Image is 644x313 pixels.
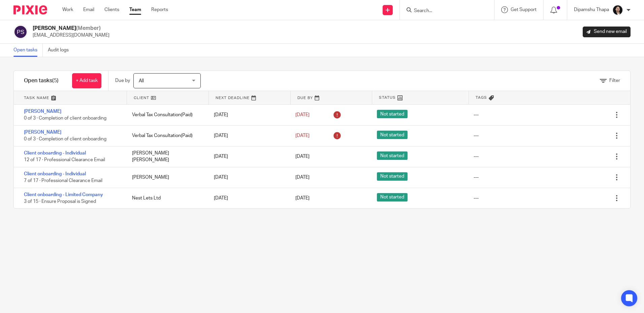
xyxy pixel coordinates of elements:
a: Open tasks [13,44,43,57]
span: Filter [609,78,620,83]
p: Due by [115,77,130,84]
a: Clients [104,6,119,13]
div: [DATE] [207,150,289,163]
span: Not started [377,151,408,160]
span: Get Support [511,7,537,12]
span: 7 of 17 · Professional Clearance Email [24,178,102,183]
div: [DATE] [207,108,289,122]
a: Client onboarding - Limited Company [24,192,103,197]
h1: Open tasks [24,77,59,84]
img: svg%3E [13,25,28,39]
span: All [139,79,144,83]
span: Status [379,95,396,100]
span: 3 of 15 · Ensure Proposal is Signed [24,199,96,204]
p: [EMAIL_ADDRESS][DOMAIN_NAME] [33,32,109,39]
a: Team [129,6,141,13]
div: [DATE] [207,129,289,142]
div: [DATE] [207,191,289,205]
span: [DATE] [295,196,310,200]
span: (5) [52,78,59,83]
div: Nest Lets Ltd [125,191,207,205]
div: --- [474,111,479,118]
div: Verbal Tax Consultation(Paid) [125,129,207,142]
span: 12 of 17 · Professional Clearance Email [24,158,105,162]
span: Not started [377,193,408,202]
span: (Member) [76,26,101,31]
span: Not started [377,131,408,139]
span: [DATE] [295,133,310,138]
a: + Add task [72,73,101,88]
a: Work [62,6,73,13]
div: [PERSON_NAME] [125,171,207,184]
a: [PERSON_NAME] [24,109,61,114]
h2: [PERSON_NAME] [33,25,109,32]
div: --- [474,174,479,181]
input: Search [413,8,474,14]
span: [DATE] [295,154,310,159]
span: 0 of 3 · Completion of client onboarding [24,116,106,121]
a: Email [83,6,94,13]
a: Send new email [583,27,631,37]
img: Pixie [13,5,47,14]
a: Client onboarding - Individual [24,151,86,155]
span: Not started [377,172,408,181]
div: [DATE] [207,171,289,184]
span: [DATE] [295,175,310,180]
a: Reports [151,6,168,13]
div: Verbal Tax Consultation(Paid) [125,108,207,122]
div: [PERSON_NAME] [PERSON_NAME] [125,146,207,167]
a: Client onboarding - Individual [24,172,86,176]
div: --- [474,132,479,139]
div: --- [474,195,479,202]
span: Not started [377,110,408,118]
p: Dipamshu Thapa [574,6,609,13]
span: [DATE] [295,113,310,117]
img: Dipamshu2.jpg [612,5,623,15]
a: [PERSON_NAME] [24,130,61,135]
span: Tags [476,95,487,100]
div: --- [474,153,479,160]
a: Audit logs [48,44,74,57]
span: 0 of 3 · Completion of client onboarding [24,137,106,141]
